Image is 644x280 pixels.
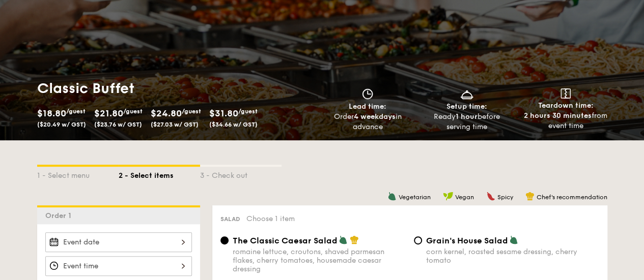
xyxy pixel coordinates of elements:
[538,101,594,110] span: Teardown time:
[455,194,474,201] span: Vegan
[220,236,229,244] input: The Classic Caesar Saladromaine lettuce, croutons, shaved parmesan flakes, cherry tomatoes, house...
[486,192,495,201] img: icon-spicy.37a8142b.svg
[45,211,75,220] span: Order 1
[387,192,397,201] img: icon-vegetarian.fe4039eb.svg
[94,121,142,128] span: ($23.76 w/ GST)
[426,236,508,245] span: Grain's House Salad
[414,236,422,244] input: Grain's House Saladcorn kernel, roasted sesame dressing, cherry tomato
[94,108,123,119] span: $21.80
[524,111,592,120] strong: 2 hours 30 minutes
[446,102,487,111] span: Setup time:
[421,112,512,132] div: Ready before serving time
[151,121,199,128] span: ($27.03 w/ GST)
[233,236,338,245] span: The Classic Caesar Salad
[233,247,406,273] div: romaine lettuce, croutons, shaved parmesan flakes, cherry tomatoes, housemade caesar dressing
[456,112,478,121] strong: 1 hour
[45,256,192,276] input: Event time
[360,88,375,100] img: icon-clock.2db775ea.svg
[399,194,431,201] span: Vegetarian
[322,112,413,132] div: Order in advance
[509,235,518,244] img: icon-vegetarian.fe4039eb.svg
[209,108,238,119] span: $31.80
[246,214,295,223] span: Choose 1 item
[45,232,192,252] input: Event date
[119,167,200,181] div: 2 - Select items
[37,79,318,98] h1: Classic Buffet
[443,192,453,201] img: icon-vegan.f8ff3823.svg
[525,192,535,201] img: icon-chef-hat.a58ddaea.svg
[426,247,599,265] div: corn kernel, roasted sesame dressing, cherry tomato
[66,108,86,115] span: /guest
[123,108,143,115] span: /guest
[37,121,86,128] span: ($20.49 w/ GST)
[349,102,386,111] span: Lead time:
[238,108,258,115] span: /guest
[537,194,607,201] span: Chef's recommendation
[459,88,474,100] img: icon-dish.430c3a2e.svg
[182,108,201,115] span: /guest
[200,167,282,181] div: 3 - Check out
[497,194,513,201] span: Spicy
[339,235,348,244] img: icon-vegetarian.fe4039eb.svg
[37,108,66,119] span: $18.80
[151,108,182,119] span: $24.80
[209,121,258,128] span: ($34.66 w/ GST)
[561,88,571,99] img: icon-teardown.65201eee.svg
[220,215,240,223] span: Salad
[353,112,395,121] strong: 4 weekdays
[350,235,359,244] img: icon-chef-hat.a58ddaea.svg
[37,167,119,181] div: 1 - Select menu
[520,111,611,131] div: from event time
